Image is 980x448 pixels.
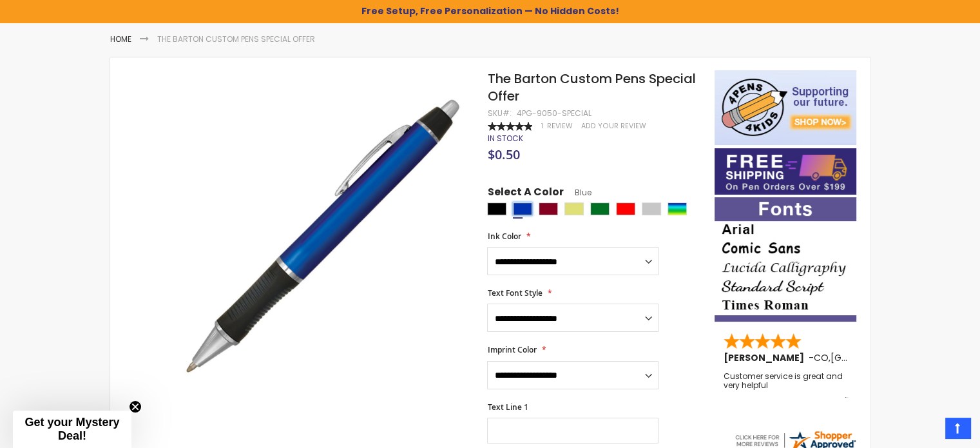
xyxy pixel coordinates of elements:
span: Select A Color [487,185,563,202]
span: Text Line 1 [487,402,528,413]
a: Add Your Review [581,121,646,131]
a: Home [110,34,131,44]
a: Top [945,418,970,438]
span: CO [814,351,829,364]
strong: SKU [487,108,511,119]
div: Get your Mystery Deal!Close teaser [13,411,131,448]
div: Red [616,202,635,215]
div: Black [487,202,506,215]
img: Free shipping on orders over $199 [715,148,856,195]
button: Close teaser [129,400,142,413]
span: Review [546,121,572,131]
img: font-personalization-examples [715,197,856,322]
span: The Barton Custom Pens Special Offer [487,70,695,105]
div: Green [590,202,610,215]
span: 1 [541,121,543,131]
span: $0.50 [487,146,519,163]
div: Blue [513,202,532,215]
li: The Barton Custom Pens Special Offer [157,34,315,44]
img: barton_side_blue_2_1.jpg [175,89,470,384]
span: - , [809,351,925,364]
a: 1 Review [541,121,574,131]
div: Silver [642,202,661,215]
span: Blue [563,187,591,198]
span: Text Font Style [487,287,542,298]
div: 100% [487,122,532,131]
div: Availability [487,133,523,144]
div: Gold [564,202,584,215]
span: In stock [487,133,523,144]
img: 4pens 4 kids [715,70,856,145]
div: Customer service is great and very helpful [724,372,849,400]
span: Ink Color [487,231,521,242]
div: 4PG-9050-SPECIAL [516,108,591,119]
div: Assorted [668,202,687,215]
span: Get your Mystery Deal! [24,416,119,442]
div: Burgundy [539,202,558,215]
span: [PERSON_NAME] [724,351,809,364]
span: Imprint Color [487,344,536,355]
span: [GEOGRAPHIC_DATA] [831,351,925,364]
